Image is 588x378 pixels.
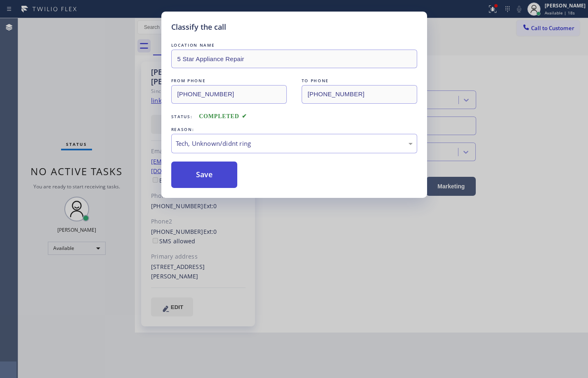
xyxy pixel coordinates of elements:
span: COMPLETED [199,113,247,119]
button: Save [171,162,238,188]
h5: Classify the call [171,21,226,33]
span: Status: [171,114,193,119]
input: To phone [302,85,417,104]
div: TO PHONE [302,76,417,85]
div: FROM PHONE [171,76,287,85]
div: LOCATION NAME [171,41,417,50]
input: From phone [171,85,287,104]
div: Tech, Unknown/didnt ring [176,139,413,148]
div: REASON: [171,125,417,134]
